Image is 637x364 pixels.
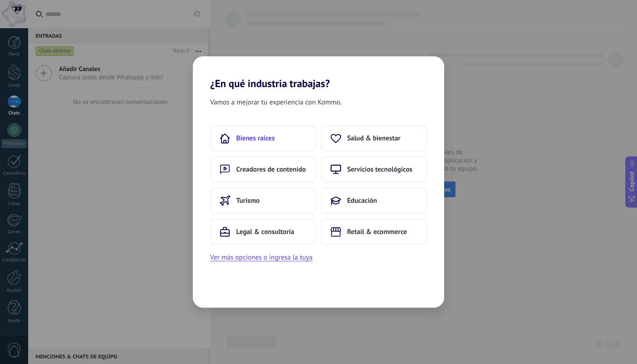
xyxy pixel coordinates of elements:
span: Educación [347,196,377,205]
span: Vamos a mejorar tu experiencia con Kommo. [210,97,341,108]
button: Servicios tecnológicos [321,156,427,182]
button: Ver más opciones o ingresa la tuya [210,252,312,263]
button: Salud & bienestar [321,125,427,151]
button: Educación [321,188,427,214]
span: Servicios tecnológicos [347,165,413,174]
span: Creadores de contenido [236,165,306,174]
span: Salud & bienestar [347,134,400,143]
h2: ¿En qué industria trabajas? [193,56,444,90]
button: Retail & ecommerce [321,219,427,245]
span: Turismo [236,196,260,205]
span: Bienes raíces [236,134,275,143]
span: Legal & consultoría [236,227,294,236]
span: Retail & ecommerce [347,227,407,236]
button: Creadores de contenido [210,156,316,182]
button: Turismo [210,188,316,214]
button: Legal & consultoría [210,219,316,245]
button: Bienes raíces [210,125,316,151]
